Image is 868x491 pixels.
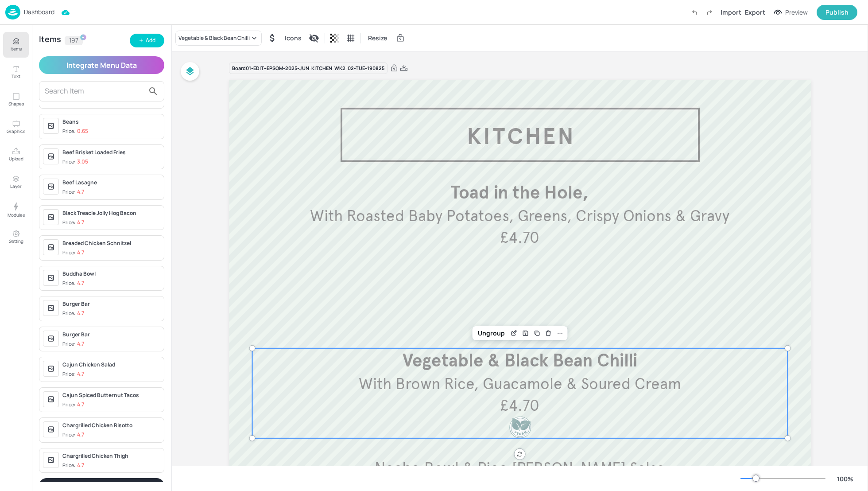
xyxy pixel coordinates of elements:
p: Setting [9,238,23,244]
div: Cajun Chicken Salad [62,361,160,369]
div: Buddha Bowl [62,270,160,278]
div: Chargrilled Chicken Thigh [62,452,160,460]
div: Cajun Spiced Butternut Tacos [62,391,160,399]
div: Save Layout [520,327,531,339]
p: 4.7 [77,371,84,377]
button: search [144,82,162,100]
div: Price: [62,462,84,469]
p: Graphics [7,128,25,134]
button: Graphics [3,114,29,140]
input: Search Item [45,84,144,98]
p: 4.7 [77,280,84,286]
button: Preview [769,6,813,19]
label: Undo (Ctrl + Z) [687,5,702,20]
span: Toad in the Hole, [451,182,589,203]
button: Add [130,34,164,47]
span: Nacho Bowl & Pico [PERSON_NAME] Salsa [375,458,665,478]
button: Items [3,32,29,58]
span: £4.70 [500,228,539,247]
div: Chargrilled Chicken Risotto [62,421,160,429]
span: Vegetable & Black Bean Chilli [403,350,637,371]
div: Beef Lasagne [62,179,160,187]
label: Redo (Ctrl + Y) [702,5,717,20]
button: Layer [3,169,29,195]
div: Beans [62,118,160,126]
p: 197 [69,37,78,43]
p: 4.7 [77,189,84,195]
div: Price: [62,431,84,439]
div: Price: [62,280,84,287]
p: 4.7 [77,341,84,347]
p: 4.7 [77,249,84,256]
div: Price: [62,158,88,166]
p: Text [12,73,20,79]
div: Delete [543,327,554,339]
div: Vegetable & Black Bean Chilli [178,34,250,42]
button: Modules [3,197,29,222]
div: Hide symbol [265,31,279,45]
button: Text [3,59,29,85]
span: Resize [366,33,389,43]
p: Dashboard [24,9,54,15]
span: With Roasted Baby Potatoes, Greens, Crispy Onions & Gravy [310,206,729,226]
p: Layer [10,183,22,189]
div: Duplicate [531,327,543,339]
div: Export [745,8,765,17]
div: Price: [62,249,84,257]
div: Icons [283,31,303,45]
span: With Brown Rice, Guacamole & Soured Cream [359,374,681,394]
div: Items [39,36,61,45]
div: Add [146,36,155,45]
div: Price: [62,340,84,348]
div: Preview [785,8,808,17]
img: logo-86c26b7e.jpg [5,5,20,19]
div: Price: [62,401,84,409]
p: 4.7 [77,462,84,468]
p: 3.05 [77,159,88,165]
button: Shapes [3,87,29,113]
div: Import [721,8,741,17]
div: Price: [62,219,84,226]
span: £4.70 [500,396,539,415]
div: Black Treacle Jolly Hog Bacon [62,209,160,217]
div: Burger Bar [62,331,160,339]
div: Price: [62,370,84,378]
button: Integrate Menu Data [39,56,164,74]
button: Upload [3,142,29,168]
div: Price: [62,188,84,196]
p: 4.7 [77,401,84,408]
div: Board 01-EDIT--EPSOM-2025-JUN-KITCHEN-WK2-02-TUE-190825 [229,62,387,74]
div: Ungroup [474,327,508,339]
p: 4.7 [77,219,84,226]
div: Publish [825,8,849,17]
div: Beef Brisket Loaded Fries [62,148,160,156]
div: Price: [62,310,84,317]
p: 4.7 [77,310,84,316]
p: Upload [9,156,23,162]
div: Breaded Chicken Schnitzel [62,239,160,247]
p: Items [11,46,22,52]
div: Price: [62,128,88,135]
div: Burger Bar [62,300,160,308]
p: 0.65 [77,128,88,134]
p: Shapes [8,101,24,107]
p: 4.7 [77,432,84,438]
button: Publish [817,5,857,20]
div: Edit Item [508,327,520,339]
div: 100 % [834,474,856,483]
button: Setting [3,224,29,250]
div: Display condition [307,31,321,45]
p: Modules [8,212,25,218]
